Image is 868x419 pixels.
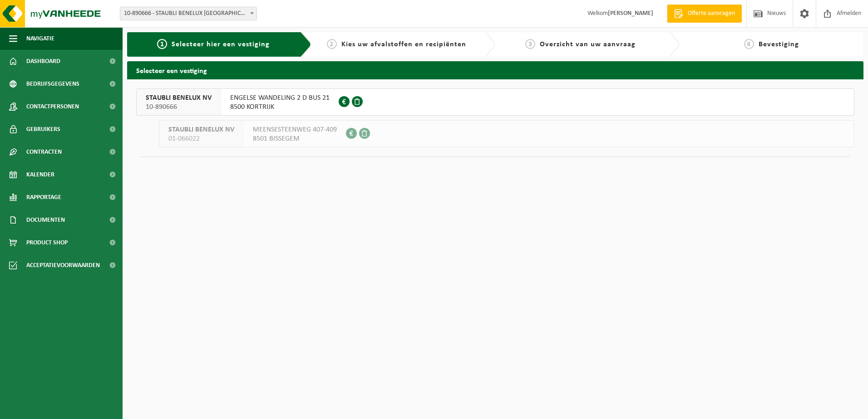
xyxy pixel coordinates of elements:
[26,27,54,50] span: Navigatie
[26,73,79,95] span: Bedrijfsgegevens
[26,118,60,141] span: Gebruikers
[26,95,79,118] span: Contactpersonen
[608,10,653,17] strong: [PERSON_NAME]
[667,5,742,23] a: Offerte aanvragen
[327,39,337,49] span: 2
[525,39,535,49] span: 3
[26,50,60,73] span: Dashboard
[157,39,167,49] span: 1
[168,125,234,134] span: STAUBLI BENELUX NV
[744,39,754,49] span: 4
[120,7,257,20] span: 10-890666 - STAUBLI BENELUX NV - KORTRIJK
[127,61,863,79] h2: Selecteer een vestiging
[26,209,65,231] span: Documenten
[686,9,737,18] span: Offerte aanvragen
[253,134,337,143] span: 8501 BISSEGEM
[540,41,636,48] span: Overzicht van uw aanvraag
[759,41,799,48] span: Bevestiging
[120,7,256,20] span: 10-890666 - STAUBLI BENELUX NV - KORTRIJK
[26,186,61,209] span: Rapportage
[26,141,62,163] span: Contracten
[172,41,270,48] span: Selecteer hier een vestiging
[26,163,54,186] span: Kalender
[146,93,212,102] span: STAUBLI BENELUX NV
[26,231,68,254] span: Product Shop
[168,134,234,143] span: 01-066022
[253,125,337,134] span: MEENSESTEENWEG 407-409
[136,88,854,116] button: STAUBLI BENELUX NV 10-890666 ENGELSE WANDELING 2 D BUS 218500 KORTRIJK
[230,102,330,112] span: 8500 KORTRIJK
[341,41,466,48] span: Kies uw afvalstoffen en recipiënten
[146,102,212,112] span: 10-890666
[230,93,330,102] span: ENGELSE WANDELING 2 D BUS 21
[26,254,100,277] span: Acceptatievoorwaarden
